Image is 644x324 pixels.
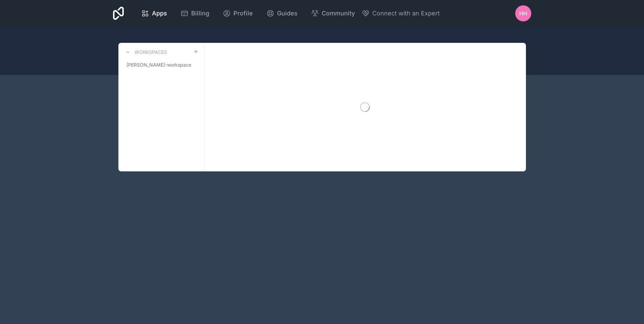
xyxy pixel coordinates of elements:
span: HH [519,9,527,17]
span: Guides [277,9,298,18]
h3: Workspaces [135,49,167,56]
button: Connect with an Expert [362,9,440,18]
span: [PERSON_NAME]-workspace [126,62,191,68]
span: Community [322,9,355,18]
span: Billing [191,9,209,18]
a: Workspaces [124,48,167,56]
a: Community [306,6,360,21]
a: Billing [175,6,215,21]
a: Guides [261,6,303,21]
a: Profile [217,6,258,21]
a: [PERSON_NAME]-workspace [124,59,199,71]
span: Connect with an Expert [372,9,440,18]
a: Apps [136,6,172,21]
span: Profile [233,9,253,18]
span: Apps [152,9,167,18]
